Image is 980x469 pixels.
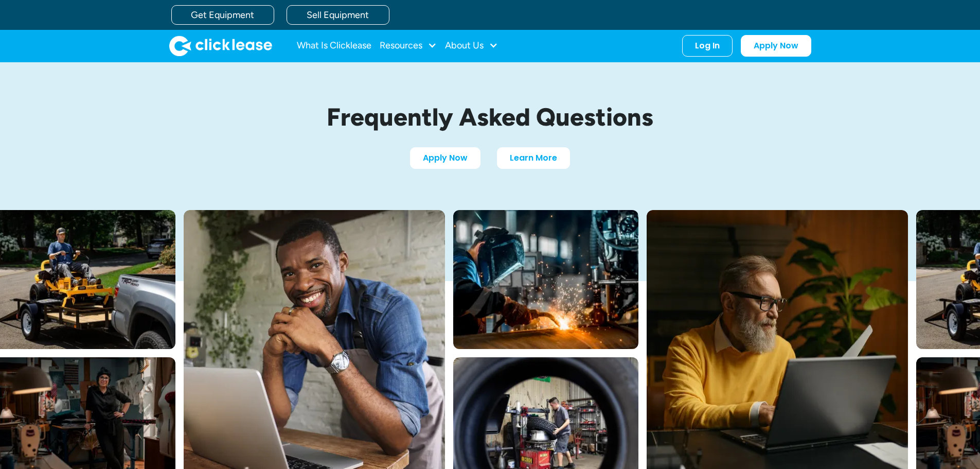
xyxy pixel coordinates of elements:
div: Log In [695,41,720,51]
a: What Is Clicklease [297,36,371,56]
div: Resources [380,36,437,56]
a: Apply Now [410,147,480,169]
a: Apply Now [741,35,811,57]
h1: Frequently Asked Questions [248,103,732,131]
a: Sell Equipment [287,5,389,25]
div: About Us [445,36,498,56]
a: Learn More [497,147,570,169]
a: home [169,36,272,56]
a: Get Equipment [171,5,274,25]
img: Clicklease logo [169,36,272,56]
img: A welder in a large mask working on a large pipe [453,210,638,349]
